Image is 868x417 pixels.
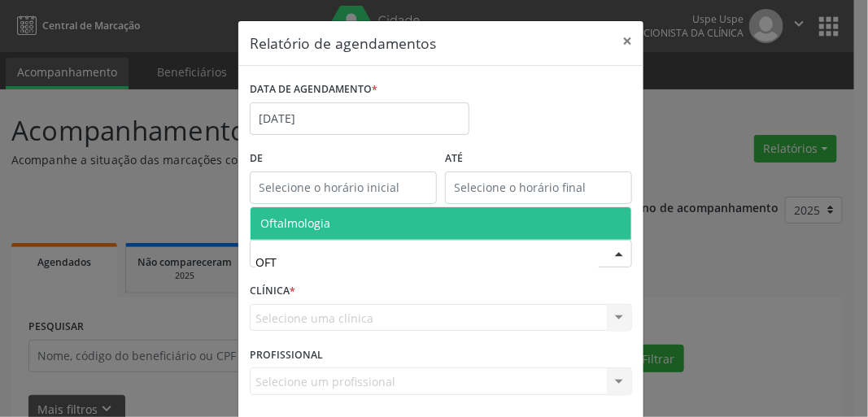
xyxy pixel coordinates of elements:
input: Seleciona uma especialidade [255,245,599,278]
input: Selecione o horário final [445,172,632,204]
label: DATA DE AGENDAMENTO [250,77,377,102]
label: De [250,146,437,172]
input: Selecione uma data ou intervalo [250,102,469,135]
label: CLÍNICA [250,279,295,304]
span: Oftalmologia [260,215,330,231]
label: PROFISSIONAL [250,342,323,367]
h5: Relatório de agendamentos [250,33,436,54]
button: Close [611,21,643,61]
input: Selecione o horário inicial [250,172,437,204]
label: ATÉ [445,146,632,172]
